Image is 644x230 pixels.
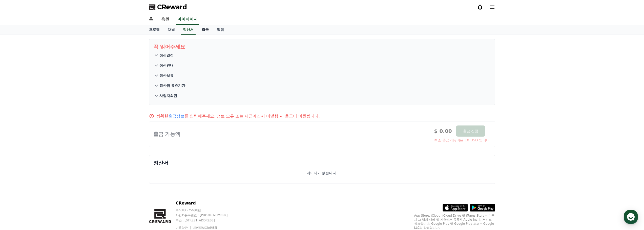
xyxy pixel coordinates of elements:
[181,25,196,35] a: 정산서
[153,70,491,81] button: 정산보류
[307,170,337,175] p: 데이터가 없습니다.
[16,168,19,172] span: 홈
[176,14,199,25] a: 마이페이지
[176,213,237,217] p: 사업자등록번호 : [PHONE_NUMBER]
[176,200,237,206] p: CReward
[2,160,33,173] a: 홈
[193,226,217,229] a: 개인정보처리방침
[153,81,491,91] button: 정산금 유효기간
[164,25,179,35] a: 채널
[168,114,184,118] a: 출금정보
[159,73,174,78] p: 정산보류
[414,214,495,230] p: App Store, iCloud, iCloud Drive 및 iTunes Store는 미국과 그 밖의 나라 및 지역에서 등록된 Apple Inc.의 서비스 상표입니다. Goo...
[153,159,491,166] p: 정산서
[159,93,177,98] p: 사업자회원
[176,208,237,212] p: 주식회사 와이피랩
[159,53,174,58] p: 정산일정
[153,43,491,50] p: 꼭 읽어주세요
[153,91,491,101] button: 사업자회원
[198,25,213,35] a: 출금
[159,63,174,68] p: 정산안내
[153,60,491,70] button: 정산안내
[213,25,228,35] a: 알림
[153,50,491,60] button: 정산일정
[156,113,320,119] p: 정확한 를 입력해주세요. 정보 오류 또는 세금계산서 미발행 시 출금이 이월됩니다.
[46,168,52,172] span: 대화
[33,160,65,173] a: 대화
[157,14,173,25] a: 음원
[176,226,192,229] a: 이용약관
[145,14,157,25] a: 홈
[65,160,97,173] a: 설정
[176,218,237,222] p: 주소 : [STREET_ADDRESS]
[159,83,185,88] p: 정산금 유효기간
[145,25,164,35] a: 프로필
[149,3,187,11] a: CReward
[157,3,187,11] span: CReward
[78,168,84,172] span: 설정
